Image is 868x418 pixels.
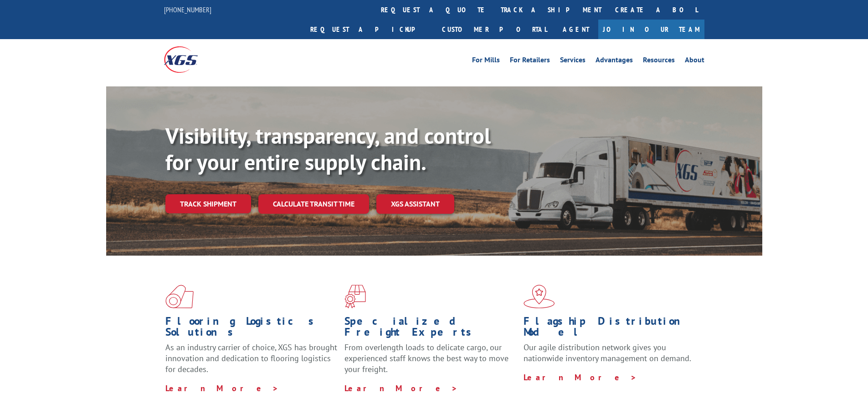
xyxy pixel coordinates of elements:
img: xgs-icon-total-supply-chain-intelligence-red [165,285,194,308]
img: xgs-icon-focused-on-flooring-red [344,285,366,308]
a: [PHONE_NUMBER] [164,5,211,14]
p: From overlength loads to delicate cargo, our experienced staff knows the best way to move your fr... [344,342,517,383]
a: Learn More > [165,383,279,393]
h1: Flagship Distribution Model [524,316,696,342]
a: Services [560,56,586,66]
b: Visibility, transparency, and control for your entire supply chain. [165,121,491,176]
a: Learn More > [344,383,458,393]
a: Advantages [596,56,633,66]
span: Our agile distribution network gives you nationwide inventory management on demand. [524,342,691,363]
img: xgs-icon-flagship-distribution-model-red [524,285,555,308]
a: Track shipment [165,194,251,213]
a: XGS ASSISTANT [376,194,454,214]
a: Agent [554,20,598,39]
h1: Specialized Freight Experts [344,316,517,342]
a: For Mills [472,56,500,66]
a: Resources [643,56,675,66]
a: Join Our Team [598,20,704,39]
a: Customer Portal [435,20,554,39]
a: For Retailers [510,56,550,66]
h1: Flooring Logistics Solutions [165,316,338,342]
a: Calculate transit time [258,194,369,214]
a: Learn More > [524,372,637,383]
a: About [685,56,704,66]
span: As an industry carrier of choice, XGS has brought innovation and dedication to flooring logistics... [165,342,337,374]
a: Request a pickup [303,20,435,39]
